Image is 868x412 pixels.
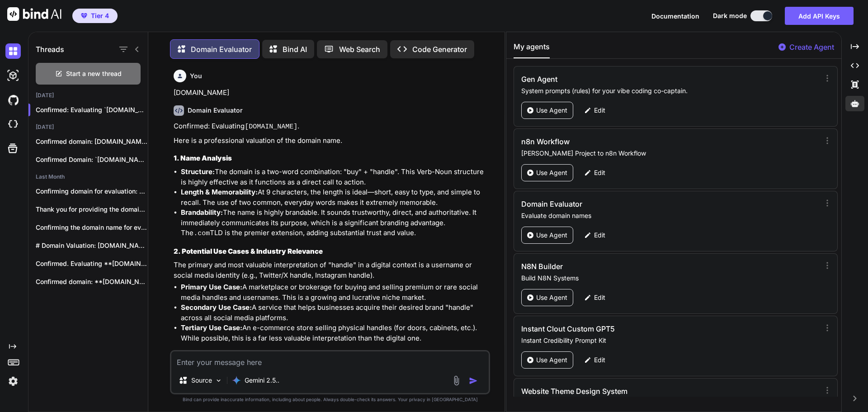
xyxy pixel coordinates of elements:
code: [DOMAIN_NAME] [245,123,297,131]
span: Documentation [651,12,699,20]
p: # Domain Valuation: [DOMAIN_NAME] ## Analysis -... [36,241,148,250]
p: Edit [594,106,605,115]
h2: Last Month [28,173,148,180]
p: Domain Evaluator [191,44,252,55]
img: premium [81,13,87,19]
p: System prompts (rules) for your vibe coding co-captain. [521,86,816,95]
strong: Structure: [181,167,215,176]
img: cloudideIcon [5,117,21,132]
button: Documentation [651,11,699,21]
li: The name is highly brandable. It sounds trustworthy, direct, and authoritative. It immediately co... [181,208,488,239]
button: premiumTier 4 [72,9,118,23]
h2: [DATE] [28,123,148,131]
strong: Brandability: [181,208,223,217]
strong: Primary Use Case: [181,283,242,291]
h3: Instant Clout Custom GPT5 [521,323,728,334]
h3: Domain Evaluator [521,199,728,209]
span: Tier 4 [91,11,109,20]
p: Bind AI [283,44,307,55]
h6: You [190,71,202,81]
img: Gemini 2.5 Pro [232,376,241,385]
p: Edit [594,293,605,302]
strong: Secondary Use Case: [181,303,252,312]
li: At 9 characters, the length is ideal—short, easy to type, and simple to recall. The use of two co... [181,187,488,208]
p: Confirming domain for evaluation: **[DOMAIN_NAME]** Here is... [36,187,148,196]
img: Bind AI [7,7,61,21]
strong: 2. Potential Use Cases & Industry Relevance [174,247,323,256]
button: My agents [514,41,550,58]
p: Edit [594,231,605,240]
p: Confirmed Domain: `[DOMAIN_NAME]` Here is a professional... [36,155,148,164]
img: githubDark [5,92,21,108]
h3: N8N Builder [521,261,728,272]
p: The primary and most valuable interpretation of "handle" in a digital context is a username or so... [174,260,488,280]
code: .com [193,230,210,237]
p: Confirming the domain name for evaluation: **[DOMAIN_NAME]**... [36,223,148,232]
span: Dark mode [713,11,747,20]
p: Confirmed domain: [DOMAIN_NAME] 1) Str... [36,137,148,146]
h6: Domain Evaluator [188,106,243,115]
strong: 1. Name Analysis [174,154,232,162]
p: Confirmed domain: **[DOMAIN_NAME]** Here is a professional... [36,277,148,286]
img: settings [5,374,21,389]
p: Instant Credibility Prompt Kit [521,336,816,345]
strong: Tertiary Use Case: [181,323,242,332]
p: Code Generator [412,44,467,55]
p: Web Search [339,44,380,55]
p: Confirmed: Evaluating `[DOMAIN_NAME]`. Her... [36,105,148,114]
li: A marketplace or brokerage for buying and selling premium or rare social media handles and userna... [181,282,488,303]
p: Use Agent [536,231,567,240]
p: [PERSON_NAME] Project to n8n Workflow [521,149,816,158]
li: A service that helps businesses acquire their desired brand "handle" across all social media plat... [181,303,488,323]
p: Bind can provide inaccurate information, including about people. Always double-check its answers.... [170,396,490,403]
p: Use Agent [536,106,567,115]
img: darkAi-studio [5,68,21,83]
p: Use Agent [536,293,567,302]
h3: Website Theme Design System [521,386,728,397]
p: Use Agent [536,168,567,177]
p: Confirmed. Evaluating **[DOMAIN_NAME]**. *** ### **Domain Name... [36,259,148,268]
img: Pick Models [215,377,222,384]
p: Edit [594,168,605,177]
p: Build N8N Systems [521,274,816,283]
img: attachment [451,375,462,386]
span: Start a new thread [66,69,122,78]
p: Confirmed: Evaluating . [174,121,488,133]
li: An e-commerce store selling physical handles (for doors, cabinets, etc.). While possible, this is... [181,323,488,343]
h2: [DATE] [28,92,148,99]
p: Gemini 2.5.. [245,376,279,385]
h3: n8n Workflow [521,136,728,147]
p: Here is a professional valuation of the domain name. [174,136,488,146]
img: darkChat [5,43,21,59]
h1: Threads [36,44,64,55]
p: Edit [594,355,605,365]
li: The domain is a two-word combination: "buy" + "handle". This Verb-Noun structure is highly effect... [181,167,488,187]
p: Use Agent [536,355,567,365]
p: Thank you for providing the domain name... [36,205,148,214]
img: icon [469,376,478,385]
p: [DOMAIN_NAME] [174,88,488,98]
p: Evaluate domain names [521,211,816,220]
p: Source [191,376,212,385]
button: Add API Keys [785,7,854,25]
h3: Gen Agent [521,74,728,85]
strong: Length & Memorability: [181,188,258,196]
p: Create Agent [789,42,834,52]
